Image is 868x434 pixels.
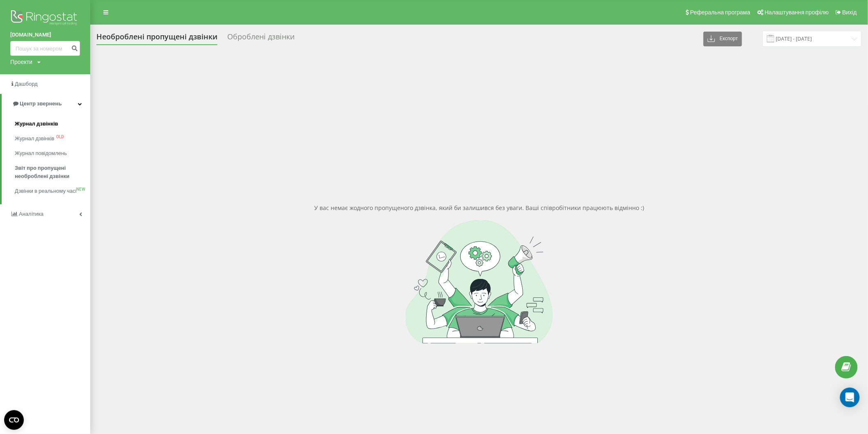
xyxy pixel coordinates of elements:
a: Центр звернень [2,94,90,114]
a: Звіт про пропущені необроблені дзвінки [15,161,90,184]
a: Журнал дзвінківOLD [15,131,90,146]
span: Звіт про пропущені необроблені дзвінки [15,164,86,180]
button: Open CMP widget [4,410,24,430]
span: Журнал дзвінків [15,135,54,143]
div: Open Intercom Messenger [840,388,860,407]
button: Експорт [704,32,742,46]
a: Дзвінки в реальному часіNEW [15,184,90,199]
a: Журнал повідомлень [15,146,90,161]
span: Дашборд [15,81,38,87]
a: [DOMAIN_NAME] [10,31,80,39]
span: Реферальна програма [690,9,751,16]
span: Журнал дзвінків [15,120,58,128]
div: Проекти [10,58,32,66]
div: Оброблені дзвінки [227,32,295,45]
span: Аналiтика [19,211,43,217]
span: Налаштування профілю [765,9,829,16]
span: Центр звернень [20,101,62,107]
span: Журнал повідомлень [15,149,67,158]
img: Ringostat logo [10,8,80,29]
div: Необроблені пропущені дзвінки [96,32,217,45]
span: Вихід [843,9,857,16]
span: Дзвінки в реальному часі [15,187,76,195]
a: Журнал дзвінків [15,116,90,131]
input: Пошук за номером [10,41,80,56]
